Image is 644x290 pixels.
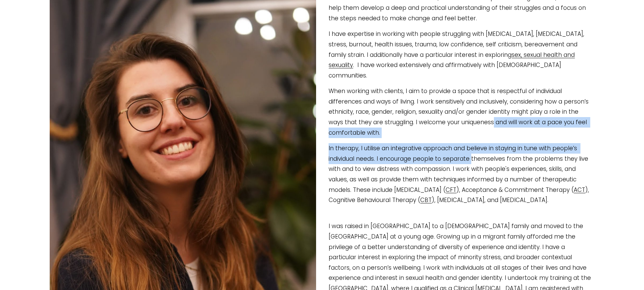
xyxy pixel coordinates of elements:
[50,143,595,205] p: In therapy, I utilise an integrative approach and believe in staying in tune with people’s indivi...
[446,186,456,194] a: CFT
[50,29,595,81] p: I have expertise in working with people struggling with [MEDICAL_DATA], [MEDICAL_DATA], stress, b...
[420,196,432,204] a: CBT
[50,86,595,138] p: When working with clients, I aim to provide a space that is respectful of individual differences ...
[574,186,585,194] a: ACT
